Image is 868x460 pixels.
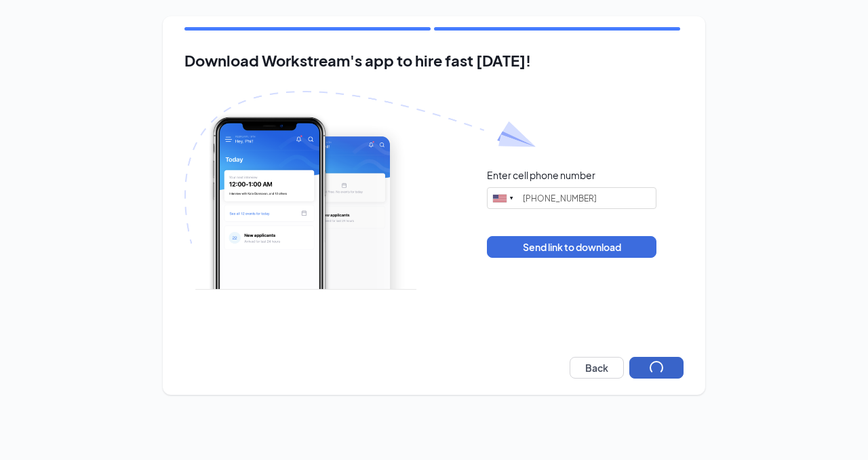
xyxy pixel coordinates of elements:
[184,52,684,69] h2: Download Workstream's app to hire fast [DATE]!
[487,236,656,258] button: Send link to download
[184,91,536,290] img: Download Workstream's app with paper plane
[488,188,519,208] div: United States: +1
[487,168,595,182] div: Enter cell phone number
[570,357,624,379] button: Back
